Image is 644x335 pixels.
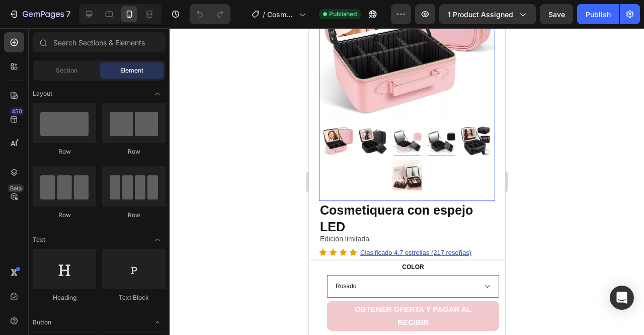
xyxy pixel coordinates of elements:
p: 7 [66,8,70,20]
div: Row [33,147,96,156]
span: Text [33,235,45,244]
span: 1 product assigned [448,9,513,20]
span: Toggle open [149,86,166,102]
span: Toggle open [149,232,166,248]
u: Clasificado 4,7 estrellas (217 reseñas) [51,221,163,228]
div: Heading [33,293,96,302]
button: 1 product assigned [439,4,536,24]
div: Row [33,211,96,220]
div: Undo/Redo [190,4,230,24]
span: Toggle open [149,314,166,330]
p: Edición limitada [11,205,185,217]
span: Published [329,10,357,19]
div: Publish [586,9,611,20]
span: / [263,9,265,20]
div: Row [102,211,166,220]
iframe: Design area [309,28,505,335]
span: Cosmetiquera Millonaria. [267,9,295,20]
span: Save [548,10,565,19]
span: Layout [33,89,52,98]
span: Section [56,66,77,75]
h1: Cosmetiquera con espejo LED [10,173,186,208]
div: Open Intercom Messenger [610,286,634,310]
div: Text Block [102,293,166,302]
input: Search Sections & Elements [33,32,166,52]
span: Element [120,66,143,75]
div: Beta [8,184,24,192]
span: Button [33,318,51,327]
img: Gray helmet for bikers [15,98,45,128]
div: Row [102,147,166,156]
button: Save [540,4,573,24]
button: 7 [4,4,75,24]
div: 450 [10,107,24,115]
button: Publish [577,4,619,24]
